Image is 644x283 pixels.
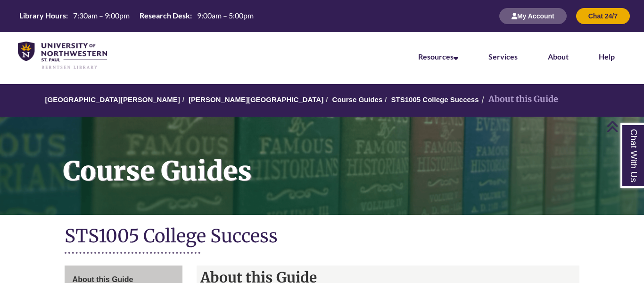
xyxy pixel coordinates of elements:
[136,10,193,21] th: Research Desk:
[548,52,569,61] a: About
[65,224,580,249] h1: STS1005 College Success
[197,11,254,20] span: 9:00am – 5:00pm
[606,120,642,133] a: Back to Top
[18,42,107,70] img: UNWSP Library Logo
[576,12,630,20] a: Chat 24/7
[16,10,257,22] a: Hours Today
[418,52,458,61] a: Resources
[499,8,567,24] button: My Account
[599,52,615,61] a: Help
[189,95,323,103] a: [PERSON_NAME][GEOGRAPHIC_DATA]
[391,95,479,103] a: STS1005 College Success
[332,95,383,103] a: Course Guides
[16,10,257,21] table: Hours Today
[499,12,567,20] a: My Account
[73,11,130,20] span: 7:30am – 9:00pm
[53,117,644,203] h1: Course Guides
[45,95,180,103] a: [GEOGRAPHIC_DATA][PERSON_NAME]
[488,52,518,61] a: Services
[16,10,69,21] th: Library Hours:
[576,8,630,24] button: Chat 24/7
[479,93,558,106] li: About this Guide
